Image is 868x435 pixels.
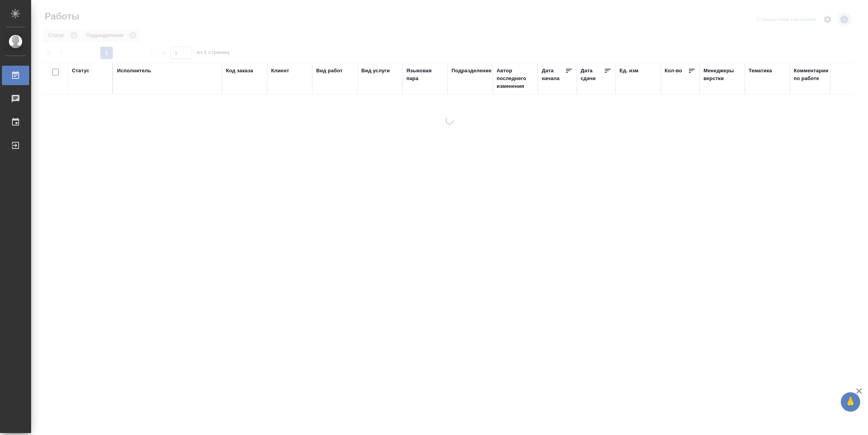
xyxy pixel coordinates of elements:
div: Тематика [749,67,772,75]
div: Языковая пара [406,67,444,82]
div: Дата сдачи [581,67,604,82]
div: Менеджеры верстки [703,67,741,82]
div: Клиент [271,67,289,75]
div: Исполнитель [117,67,151,75]
span: 🙏 [844,394,857,410]
div: Вид услуги [361,67,390,75]
div: Вид работ [316,67,343,75]
div: Автор последнего изменения [497,67,534,90]
div: Подразделение [451,67,492,75]
div: Комментарии по работе [794,67,831,82]
div: Статус [72,67,89,75]
div: Дата начала [542,67,565,82]
button: 🙏 [841,392,860,412]
div: Кол-во [665,67,682,75]
div: Код заказа [226,67,253,75]
div: Ед. изм [619,67,639,75]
